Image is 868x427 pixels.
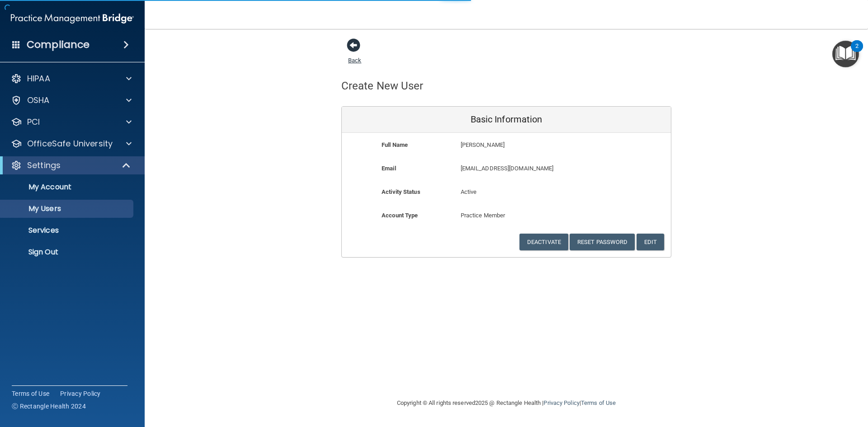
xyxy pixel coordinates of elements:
[12,402,86,411] span: Ⓒ Rectangle Health 2024
[27,95,50,106] p: OSHA
[27,138,113,149] p: OfficeSafe University
[11,73,132,84] a: HIPAA
[341,389,671,418] div: Copyright © All rights reserved 2025 @ Rectangle Health | |
[832,41,859,67] button: Open Resource Center, 2 new notifications
[382,212,418,219] b: Account Type
[855,46,859,58] div: 2
[6,226,129,235] p: Services
[712,363,857,399] iframe: Drift Widget Chat Controller
[11,117,132,127] a: PCI
[461,140,605,150] p: [PERSON_NAME]
[543,399,579,406] a: Privacy Policy
[570,234,635,250] button: Reset Password
[11,95,132,106] a: OSHA
[6,183,129,192] p: My Account
[11,160,131,171] a: Settings
[27,160,61,171] p: Settings
[461,187,552,197] p: Active
[27,117,40,127] p: PCI
[11,138,132,149] a: OfficeSafe University
[461,210,552,221] p: Practice Member
[461,163,605,174] p: [EMAIL_ADDRESS][DOMAIN_NAME]
[27,73,50,84] p: HIPAA
[60,389,101,398] a: Privacy Policy
[382,188,420,195] b: Activity Status
[581,399,616,406] a: Terms of Use
[342,107,671,133] div: Basic Information
[341,80,424,92] h4: Create New User
[6,204,129,213] p: My Users
[382,165,396,172] b: Email
[382,141,408,148] b: Full Name
[519,234,568,250] button: Deactivate
[348,46,361,64] a: Back
[637,234,664,250] button: Edit
[12,389,49,398] a: Terms of Use
[6,248,129,257] p: Sign Out
[11,9,134,28] img: PMB logo
[27,38,90,51] h4: Compliance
